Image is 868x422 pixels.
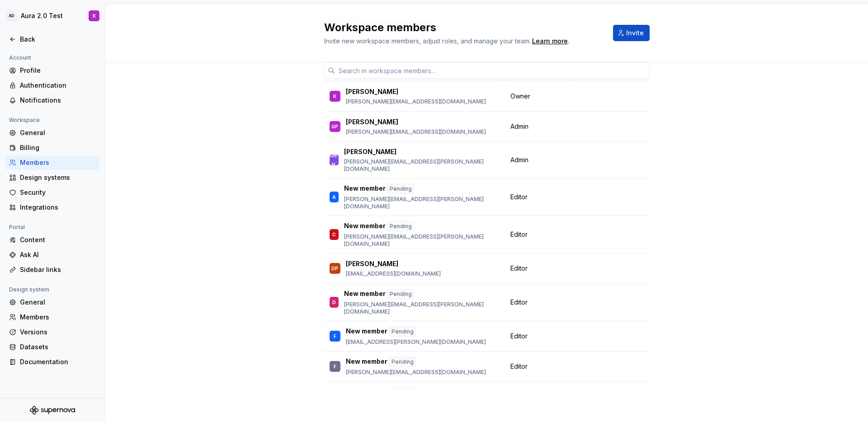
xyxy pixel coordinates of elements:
[510,92,530,101] span: Owner
[5,310,99,324] a: Members
[333,92,336,101] div: K
[5,284,53,295] div: Design system
[20,143,96,152] div: Billing
[387,289,414,299] div: Pending
[93,12,96,19] div: K
[510,230,528,239] span: Editor
[20,298,96,307] div: General
[5,200,99,215] a: Integrations
[5,141,99,155] a: Billing
[5,233,99,247] a: Content
[20,203,96,212] div: Integrations
[5,63,99,78] a: Profile
[20,328,96,337] div: Versions
[387,184,414,194] div: Pending
[346,117,398,127] p: [PERSON_NAME]
[387,221,414,231] div: Pending
[510,298,528,307] span: Editor
[335,62,650,79] input: Search in workspace members...
[5,155,99,170] a: Members
[626,28,644,38] span: Invite
[346,327,387,337] p: New member
[334,362,336,371] div: F
[20,357,96,366] div: Documentation
[20,342,96,352] div: Datasets
[20,66,96,75] div: Profile
[613,25,650,41] button: Invite
[510,122,528,131] span: Admin
[5,263,99,277] a: Sidebar links
[5,32,99,47] a: Back
[332,298,336,307] div: D
[331,122,338,131] div: GP
[5,222,28,233] div: Portal
[20,128,96,137] div: General
[346,338,486,346] p: [EMAIL_ADDRESS][PERSON_NAME][DOMAIN_NAME]
[5,340,99,354] a: Datasets
[389,327,416,337] div: Pending
[324,37,531,45] span: Invite new workspace members, adjust roles, and manage your team.
[5,126,99,140] a: General
[5,248,99,262] a: Ask AI
[5,78,99,93] a: Authentication
[346,357,387,367] p: New member
[344,147,396,156] p: [PERSON_NAME]
[20,173,96,182] div: Design systems
[510,332,528,341] span: Editor
[510,264,528,273] span: Editor
[20,250,96,259] div: Ask AI
[532,37,568,46] a: Learn more
[5,170,99,185] a: Design systems
[5,295,99,309] a: General
[5,93,99,108] a: Notifications
[531,38,569,45] span: .
[5,52,35,63] div: Account
[346,87,398,96] p: [PERSON_NAME]
[346,98,486,105] p: [PERSON_NAME][EMAIL_ADDRESS][DOMAIN_NAME]
[346,270,441,277] p: [EMAIL_ADDRESS][DOMAIN_NAME]
[21,11,63,20] div: Aura 2.0 Test
[510,155,528,164] span: Admin
[5,115,43,126] div: Workspace
[344,289,386,299] p: New member
[20,96,96,105] div: Notifications
[344,221,386,231] p: New member
[330,133,339,187] div: [PERSON_NAME]
[332,192,336,202] div: A
[346,259,398,268] p: [PERSON_NAME]
[6,10,17,21] div: AD
[20,265,96,274] div: Sidebar links
[30,406,75,415] svg: Supernova Logo
[344,387,386,397] p: New member
[20,188,96,197] div: Security
[334,332,336,341] div: F
[331,264,338,273] div: DP
[346,128,486,136] p: [PERSON_NAME][EMAIL_ADDRESS][DOMAIN_NAME]
[20,81,96,90] div: Authentication
[344,158,500,173] p: [PERSON_NAME][EMAIL_ADDRESS][PERSON_NAME][DOMAIN_NAME]
[510,362,528,371] span: Editor
[5,325,99,339] a: Versions
[387,387,414,397] div: Pending
[389,357,416,367] div: Pending
[20,313,96,322] div: Members
[2,6,103,26] button: ADAura 2.0 TestK
[510,192,528,202] span: Editor
[344,301,500,315] p: [PERSON_NAME][EMAIL_ADDRESS][PERSON_NAME][DOMAIN_NAME]
[332,230,336,239] div: C
[346,369,486,376] p: [PERSON_NAME][EMAIL_ADDRESS][DOMAIN_NAME]
[344,196,500,210] p: [PERSON_NAME][EMAIL_ADDRESS][PERSON_NAME][DOMAIN_NAME]
[20,235,96,244] div: Content
[344,233,500,248] p: [PERSON_NAME][EMAIL_ADDRESS][PERSON_NAME][DOMAIN_NAME]
[5,355,99,369] a: Documentation
[5,185,99,200] a: Security
[344,184,386,194] p: New member
[20,35,96,44] div: Back
[324,20,602,35] h2: Workspace members
[20,158,96,167] div: Members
